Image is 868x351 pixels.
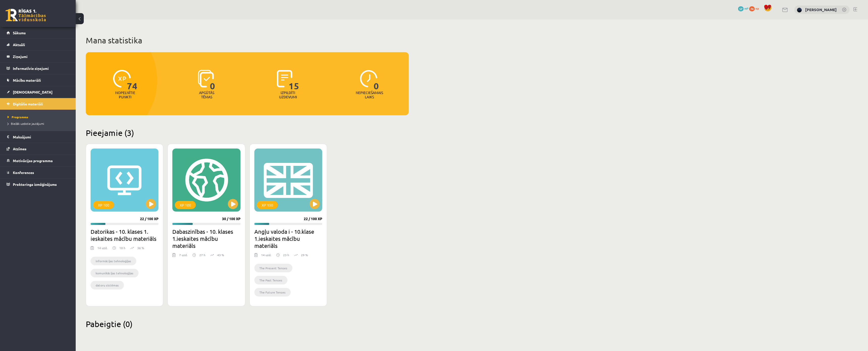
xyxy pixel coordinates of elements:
[277,70,292,87] img: icon-completed-tasks-ad58ae20a441b2904462921112bc710f1caf180af7a3daa7317a5a94f2d26646.svg
[86,35,409,45] h1: Mana statistika
[197,91,216,99] p: Apgūtās tēmas
[797,8,802,13] img: Nikolass Karpjuks
[13,131,69,143] legend: Maksājumi
[7,167,69,178] a: Konferences
[13,90,52,94] span: [DEMOGRAPHIC_DATA]
[13,42,25,47] span: Aktuāli
[91,228,158,242] h2: Datorikas - 10. klases 1. ieskaites mācību materiāls
[254,264,292,272] li: The Present Tenses
[7,86,69,98] a: [DEMOGRAPHIC_DATA]
[115,91,135,99] p: Nopelnītie punkti
[13,170,34,175] span: Konferences
[137,246,144,250] p: 36 %
[7,27,69,39] a: Sākums
[755,6,759,10] span: xp
[289,70,299,91] span: 15
[356,91,383,99] p: Nepieciešamais laiks
[278,91,298,99] p: Izpildīti uzdevumi
[8,122,44,126] span: Biežāk uzdotie jautājumi
[13,51,69,62] legend: Ziņojumi
[13,182,57,187] span: Proktoringa izmēģinājums
[13,31,26,35] span: Sākums
[13,78,41,82] span: Mācību materiāli
[744,6,748,10] span: mP
[254,276,287,284] li: The Past Tenses
[113,70,131,87] img: icon-xp-0682a9bc20223a9ccc6f5883a126b849a74cddfe5390d2b41b4391c66f2066e7.svg
[7,63,69,74] a: Informatīvie ziņojumi
[93,201,114,209] div: XP 100
[7,131,69,143] a: Maksājumi
[749,6,755,11] span: 74
[217,253,224,257] p: 43 %
[210,70,215,91] span: 0
[127,70,138,91] span: 74
[13,102,43,106] span: Digitālie materiāli
[7,98,69,110] a: Digitālie materiāli
[7,39,69,50] a: Aktuāli
[7,143,69,155] a: Atzīmes
[7,74,69,86] a: Mācību materiāli
[805,7,837,12] a: [PERSON_NAME]
[175,201,196,209] div: XP 100
[13,63,69,74] legend: Informatīvie ziņojumi
[179,253,187,260] div: 7 uzd.
[172,228,240,249] h2: Dabaszinības - 10. klases 1.ieskaites mācību materiāls
[6,9,46,21] a: Rīgas 1. Tālmācības vidusskola
[97,246,107,253] div: 14 uzd.
[8,121,71,126] a: Biežāk uzdotie jautājumi
[738,6,744,11] span: 57
[8,115,28,119] span: Programma
[283,253,289,257] p: 23 h
[749,6,761,10] a: 74 xp
[360,70,377,87] img: icon-clock-7be60019b62300814b6bd22b8e044499b485619524d84068768e800edab66f18.svg
[91,281,124,289] li: datoru sistēmas
[254,288,291,297] li: The Future Tenses
[7,179,69,190] a: Proktoringa izmēģinājums
[13,158,53,163] span: Motivācijas programma
[198,70,214,87] img: icon-learned-topics-4a711ccc23c960034f471b6e78daf4a3bad4a20eaf4de84257b87e66633f6470.svg
[257,201,278,209] div: XP 100
[86,319,409,329] h2: Pabeigtie (0)
[91,257,136,265] li: informācijas tehnoloģijas
[301,253,308,257] p: 29 %
[7,155,69,166] a: Motivācijas programma
[254,228,322,249] h2: Angļu valoda i - 10.klase 1.ieskaites mācību materiāls
[86,128,409,138] h2: Pieejamie (3)
[374,70,379,91] span: 0
[261,253,271,260] div: 14 uzd.
[738,6,748,10] a: 57 mP
[199,253,205,257] p: 27 h
[13,147,26,151] span: Atzīmes
[91,269,139,277] li: komunikācijas tehnoloģijas
[119,246,125,250] p: 18 h
[8,115,71,119] a: Programma
[7,51,69,62] a: Ziņojumi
